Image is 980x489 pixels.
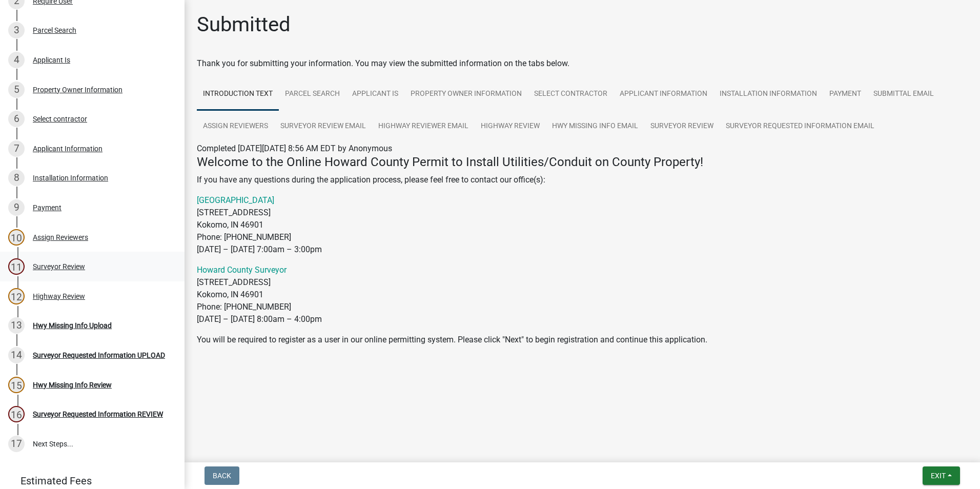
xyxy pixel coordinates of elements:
[8,52,25,68] div: 4
[197,334,968,346] p: You will be required to register as a user in our online permitting system. Please click "Next" t...
[372,110,475,143] a: Highway Reviewer Email
[528,78,614,111] a: Select contractor
[33,56,70,64] div: Applicant Is
[404,78,528,111] a: Property Owner Information
[33,263,85,270] div: Surveyor Review
[197,265,287,275] a: Howard County Surveyor
[205,466,239,485] button: Back
[197,155,968,170] h4: Welcome to the Online Howard County Permit to Install Utilities/Conduit on County Property!
[720,110,881,143] a: Surveyor REQUESTED Information Email
[197,12,291,37] h1: Submitted
[644,110,720,143] a: Surveyor Review
[8,288,25,304] div: 12
[346,78,404,111] a: Applicant Is
[8,258,25,275] div: 11
[197,78,279,111] a: Introduction Text
[33,204,62,211] div: Payment
[546,110,644,143] a: Hwy Missing Info Email
[8,81,25,98] div: 5
[8,436,25,452] div: 17
[8,347,25,363] div: 14
[33,381,112,389] div: Hwy Missing Info Review
[197,144,392,153] span: Completed [DATE][DATE] 8:56 AM EDT by Anonymous
[197,195,274,205] a: [GEOGRAPHIC_DATA]
[197,194,968,256] p: [STREET_ADDRESS] Kokomo, IN 46901 Phone: [PHONE_NUMBER] [DATE] – [DATE] 7:00am – 3:00pm
[8,111,25,127] div: 6
[8,229,25,246] div: 10
[8,317,25,334] div: 13
[33,322,112,329] div: Hwy Missing Info Upload
[197,174,968,186] p: If you have any questions during the application process, please feel free to contact our office(s):
[33,115,87,123] div: Select contractor
[475,110,546,143] a: Highway Review
[931,472,946,480] span: Exit
[823,78,867,111] a: Payment
[33,27,76,34] div: Parcel Search
[33,86,122,93] div: Property Owner Information
[867,78,940,111] a: Submittal Email
[197,110,274,143] a: Assign Reviewers
[8,406,25,422] div: 16
[614,78,713,111] a: Applicant Information
[274,110,372,143] a: Surveyor Review Email
[33,293,85,300] div: Highway Review
[33,411,163,418] div: Surveyor Requested Information REVIEW
[8,199,25,216] div: 9
[33,174,108,181] div: Installation Information
[8,170,25,186] div: 8
[33,145,103,152] div: Applicant Information
[8,140,25,157] div: 7
[197,57,968,70] div: Thank you for submitting your information. You may view the submitted information on the tabs below.
[8,22,25,38] div: 3
[33,234,88,241] div: Assign Reviewers
[197,264,968,325] p: [STREET_ADDRESS] Kokomo, IN 46901 Phone: [PHONE_NUMBER] [DATE] – [DATE] 8:00am – 4:00pm
[279,78,346,111] a: Parcel Search
[923,466,960,485] button: Exit
[713,78,823,111] a: Installation Information
[8,377,25,393] div: 15
[33,352,165,359] div: Surveyor Requested Information UPLOAD
[213,472,231,480] span: Back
